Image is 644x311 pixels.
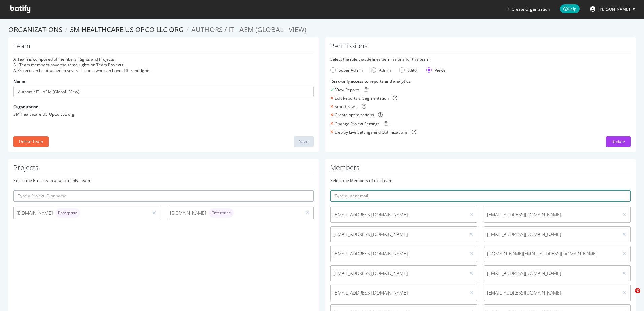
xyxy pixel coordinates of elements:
div: Super Admin [330,67,363,73]
div: Select the Members of this Team [330,178,631,183]
span: [EMAIL_ADDRESS][DOMAIN_NAME] [333,211,462,218]
a: Organizations [8,25,62,34]
h1: Projects [13,164,314,174]
div: brand label [55,208,80,218]
iframe: Intercom live chat [621,288,637,304]
div: [DOMAIN_NAME] [17,208,146,218]
h1: Team [13,42,314,53]
button: Update [606,136,631,147]
span: [DOMAIN_NAME][EMAIL_ADDRESS][DOMAIN_NAME] [487,250,616,257]
span: Enterprise [212,211,231,215]
div: Start Crawls [335,104,358,109]
div: Read-only access to reports and analytics : [330,78,631,84]
div: [DOMAIN_NAME] [170,208,299,218]
span: [EMAIL_ADDRESS][DOMAIN_NAME] [333,270,462,277]
span: [EMAIL_ADDRESS][DOMAIN_NAME] [487,231,616,238]
div: 3M Healthcare US OpCo LLC org [13,111,314,117]
span: 2 [635,288,640,293]
div: Edit Reports & Segmentation [335,95,389,101]
div: Deploy Live Settings and Optimizations [335,129,408,135]
span: [EMAIL_ADDRESS][DOMAIN_NAME] [333,231,462,238]
div: Select the role that defines permissions for this team [330,56,631,62]
label: Name [13,78,25,84]
h1: Permissions [330,42,631,53]
input: Type a Project ID or name [13,190,314,202]
button: Delete Team [13,136,49,147]
span: [EMAIL_ADDRESS][DOMAIN_NAME] [487,289,616,296]
div: Create optimizations [335,112,374,118]
label: Organization [13,104,39,110]
span: Help [560,4,580,13]
span: Travis Yano [598,6,630,12]
div: Editor [399,67,418,73]
span: Authors / IT - AEM (Global - View) [191,25,307,34]
div: Admin [379,67,391,73]
span: Enterprise [58,211,77,215]
div: Update [611,139,625,144]
div: Select the Projects to attach to this Team [13,178,314,183]
div: Super Admin [339,67,363,73]
div: Editor [407,67,418,73]
div: brand label [209,208,234,218]
span: [EMAIL_ADDRESS][DOMAIN_NAME] [333,250,462,257]
span: [EMAIL_ADDRESS][DOMAIN_NAME] [487,211,616,218]
div: Delete Team [19,139,43,144]
span: [EMAIL_ADDRESS][DOMAIN_NAME] [487,270,616,277]
ol: breadcrumbs [8,25,636,35]
div: Admin [371,67,391,73]
input: Name [13,86,314,97]
div: Change Project Settings [335,121,380,127]
span: [EMAIL_ADDRESS][DOMAIN_NAME] [333,289,462,296]
button: [PERSON_NAME] [585,4,641,14]
div: Viewer [434,67,447,73]
div: Save [299,139,308,144]
input: Type a user email [330,190,631,202]
a: 3M Healthcare US OpCo LLC org [70,25,184,34]
h1: Members [330,164,631,174]
button: Save [294,136,314,147]
div: A Team is composed of members, Rights and Projects. All Team members have the same rights on Team... [13,56,314,73]
button: Create Organization [506,6,550,12]
div: Viewer [426,67,447,73]
div: View Reports [335,87,360,93]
